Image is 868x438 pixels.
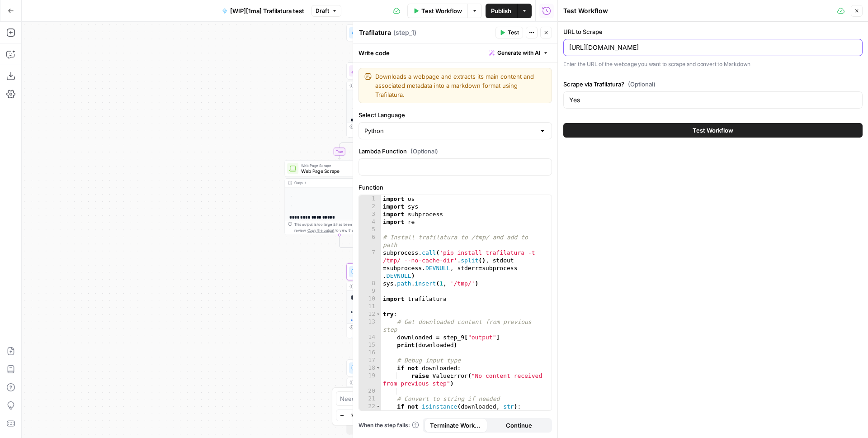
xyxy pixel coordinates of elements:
span: [WIP][1ma] Trafilatura test [230,6,304,15]
textarea: Downloads a webpage and extracts its main content and associated metadata into a markdown format ... [375,72,546,99]
div: 14 [359,333,381,341]
span: Web Page Scrape [301,162,375,168]
span: Copy the output [307,229,334,233]
div: 17 [359,357,381,364]
p: Enter the URL of the webpage you want to scrape and convert to Markdown [563,60,863,69]
span: Continue [506,421,532,430]
label: Scrape via Trafilatura? [563,80,863,89]
button: Draft [311,5,341,17]
div: Call APICall APIStep 11 [346,24,456,42]
div: This output is too large & has been abbreviated for review. to view the full content. [294,222,391,233]
span: Publish [491,6,511,15]
button: Generate with AI [486,47,552,59]
div: 7 [359,249,381,280]
label: Lambda Function [359,147,552,156]
div: ConditionDon't use Trafilatura for scraping?Step 9Output**** **** **** *****This output is too la... [346,62,456,138]
div: 13 [359,318,381,333]
div: 1 [359,195,381,203]
span: Test Workflow [693,126,733,135]
div: Run Code · PythonExtract Metadata and ContentStep 2Output{ "metadata":{}, "markdown_content":"<ht... [346,359,456,434]
span: Draft [316,7,329,15]
span: (Optional) [410,147,438,156]
a: When the step fails: [359,421,419,429]
span: (Optional) [628,80,656,89]
span: Generate with AI [497,49,540,57]
span: Toggle code folding, rows 22 through 27 [376,403,381,410]
span: Test [508,29,519,37]
div: 3 [359,210,381,218]
div: Web Page ScrapeWeb Page ScrapeStep 7Output**** **** **** *****This output is too large & has been... [285,160,394,235]
div: 12 [359,310,381,318]
div: 5 [359,226,381,233]
span: Web Page Scrape [301,167,375,175]
div: 15 [359,341,381,349]
input: Python [364,126,535,135]
span: Terminate Workflow [430,421,482,430]
div: 18 [359,364,381,372]
button: [WIP][1ma] Trafilatura test [217,4,310,18]
g: Edge from step_7 to step_9-conditional-end [340,235,401,251]
div: 20 [359,387,381,395]
div: 22 [359,403,381,410]
div: 8 [359,280,381,287]
input: https://example.com/article [569,43,857,52]
span: ( step_1 ) [393,28,416,37]
button: Publish [486,4,517,18]
span: Toggle code folding, rows 12 through 44 [376,310,381,318]
div: 16 [359,349,381,357]
button: Test Workflow [563,123,863,138]
textarea: Trafilatura [359,28,391,37]
div: 10 [359,295,381,303]
div: 6 [359,233,381,249]
div: 2 [359,203,381,210]
button: Test [495,27,523,38]
button: Continue [487,418,550,433]
div: Output [294,180,375,186]
label: Function [359,183,552,192]
div: 4 [359,218,381,226]
label: Select Language [359,110,552,119]
span: Toggle code folding, rows 18 through 19 [376,364,381,372]
div: 9 [359,287,381,295]
div: 21 [359,395,381,403]
g: Edge from step_9 to step_7 [338,138,401,159]
span: Test Workflow [421,6,462,15]
div: 19 [359,372,381,387]
label: URL to Scrape [563,27,863,36]
div: Write code [353,43,557,62]
div: 11 [359,303,381,310]
button: Test Workflow [407,4,467,18]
